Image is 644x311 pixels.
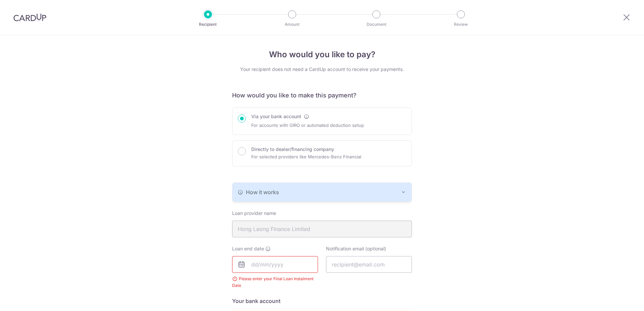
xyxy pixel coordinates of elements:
label: Directly to dealer/financing company [251,146,334,153]
p: For selected providers like Mercedes-Benz Financial [251,153,361,161]
p: Review [436,21,486,28]
p: Amount [267,21,317,28]
div: Your recipient does not need a CardUp account to receive your payments. [232,66,412,73]
h4: Who would you like to pay? [232,49,412,61]
p: Document [352,21,401,28]
label: Notification email (optional) [326,245,386,252]
label: Loan end date [232,245,271,252]
input: dd/mm/yyyy [232,256,318,273]
button: How it works [232,183,412,202]
input: As stated in loan agreement [232,221,412,237]
div: Please enter your Final Loan Instalment Date [232,276,318,289]
p: For accounts with GIRO or automated deduction setup [251,121,364,129]
label: Loan provider name [232,210,276,217]
h6: How would you like to make this payment? [232,91,412,99]
h5: Your bank account [232,297,412,305]
p: Recipient [183,21,233,28]
img: CardUp [13,13,46,21]
span: How it works [246,188,279,196]
input: recipient@email.com [326,256,412,273]
label: Via your bank account [251,113,301,120]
